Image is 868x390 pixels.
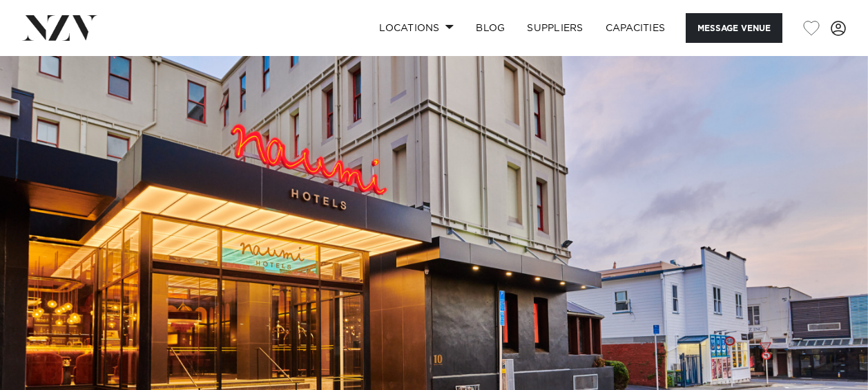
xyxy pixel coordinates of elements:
[465,13,516,43] a: BLOG
[686,13,782,43] button: Message Venue
[368,13,465,43] a: Locations
[516,13,594,43] a: SUPPLIERS
[22,15,97,40] img: nzv-logo.png
[595,13,677,43] a: Capacities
